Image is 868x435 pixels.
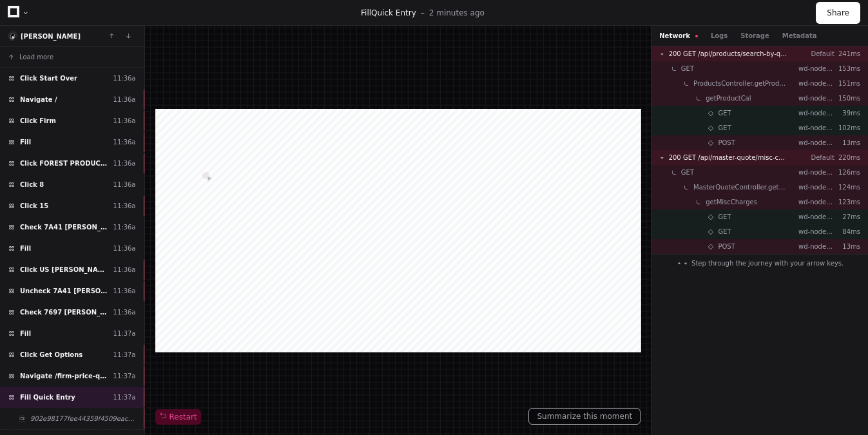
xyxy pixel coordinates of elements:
[20,350,82,360] span: Click Get Options
[113,350,136,360] div: 11:37a
[711,31,728,41] button: Logs
[361,8,371,17] span: Fill
[798,242,834,251] p: wd-node-qa2
[827,392,862,427] iframe: Open customer support
[9,32,17,41] img: 11.svg
[834,153,860,162] p: 220ms
[681,168,694,177] span: GET
[798,123,834,133] p: wd-node-qa2
[20,329,34,338] span: Fill ​
[113,201,136,211] div: 11:36a
[798,168,834,177] p: wd-node-qa2
[113,222,136,232] div: 11:36a
[834,227,860,237] p: 84ms
[834,212,860,222] p: 27ms
[718,138,735,148] span: POST
[798,64,834,73] p: wd-node-qa2
[21,33,81,40] a: [PERSON_NAME]
[834,197,860,207] p: 123ms
[706,93,751,103] span: getProductCal
[681,64,694,73] span: GET
[19,52,53,62] span: Load more
[834,79,860,88] p: 151ms
[798,153,834,162] p: Default
[113,329,136,338] div: 11:37a
[706,197,757,207] span: getMiscCharges
[113,244,136,253] div: 11:36a
[798,212,834,222] p: wd-node-qa2
[20,265,108,275] span: Click US [PERSON_NAME]
[30,414,136,423] span: 902e98177fee44359f4509eac3b55c4e
[718,212,731,222] span: GET
[669,49,788,59] span: 200 GET /api/products/search-by-quickcode
[693,182,788,192] span: MasterQuoteController.getMiscCharges
[834,123,860,133] p: 102ms
[20,73,77,83] span: Click Start Over
[834,182,860,192] p: 124ms
[20,392,75,402] span: Fill Quick Entry
[798,49,834,59] p: Default
[20,159,108,168] span: Click FOREST PRODUCTS SUPPLY
[113,116,136,126] div: 11:36a
[798,182,834,192] p: wd-node-qa2
[693,79,788,88] span: ProductsController.getProductCal
[20,116,56,126] span: Click Firm
[798,138,834,148] p: wd-node-qa2
[20,244,34,253] span: Fill ​
[429,8,485,18] p: 2 minutes ago
[798,79,834,88] p: wd-node-qa2
[20,286,108,296] span: Uncheck 7A41 [PERSON_NAME] ​
[782,31,817,41] button: Metadata
[113,371,136,381] div: 11:37a
[740,31,769,41] button: Storage
[113,73,136,83] div: 11:36a
[20,95,57,104] span: Navigate /
[20,180,44,189] span: Click 8
[113,95,136,104] div: 11:36a
[659,31,698,41] button: Network
[159,412,197,422] span: Restart
[834,49,860,59] p: 241ms
[834,242,860,251] p: 13ms
[113,137,136,147] div: 11:36a
[113,307,136,317] div: 11:36a
[816,2,860,24] button: Share
[113,180,136,189] div: 11:36a
[20,137,34,147] span: Fill ​
[155,409,201,425] button: Restart
[798,108,834,118] p: wd-node-qa2
[718,242,735,251] span: POST
[20,222,108,232] span: Check 7A41 [PERSON_NAME] ​
[20,371,108,381] span: Navigate /firm-price-quote-review
[669,153,788,162] span: 200 GET /api/master-quote/misc-charges
[798,93,834,103] p: wd-node-qa2
[113,286,136,296] div: 11:36a
[371,8,416,17] span: Quick Entry
[20,201,48,211] span: Click 15
[834,138,860,148] p: 13ms
[798,197,834,207] p: wd-node-qa2
[834,168,860,177] p: 126ms
[20,307,108,317] span: Check 7697 [PERSON_NAME] ​
[834,93,860,103] p: 150ms
[113,392,136,402] div: 11:37a
[528,408,641,425] button: Summarize this moment
[691,258,844,268] span: Step through the journey with your arrow keys.
[798,227,834,237] p: wd-node-qa2
[718,108,731,118] span: GET
[834,108,860,118] p: 39ms
[113,159,136,168] div: 11:36a
[113,265,136,275] div: 11:36a
[834,64,860,73] p: 153ms
[718,227,731,237] span: GET
[718,123,731,133] span: GET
